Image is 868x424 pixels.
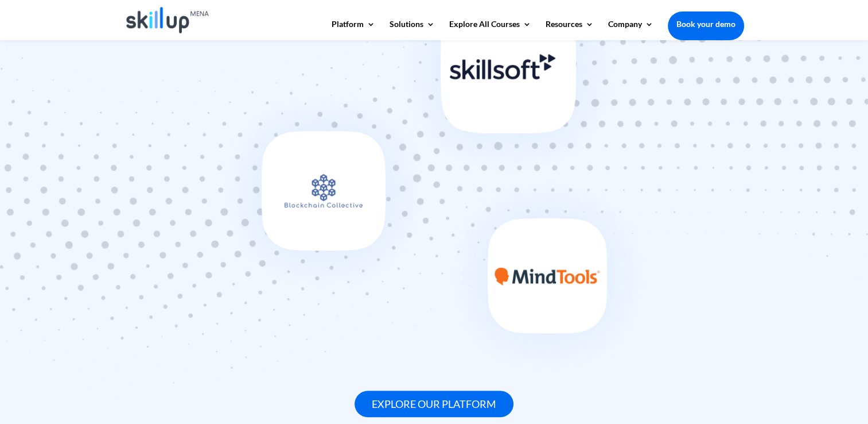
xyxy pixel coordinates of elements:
a: Company [608,20,653,40]
a: Explore All Courses [449,20,531,40]
iframe: Chat Widget [693,300,868,424]
img: Skillup Mena [126,7,209,33]
a: Resources [546,20,594,40]
a: Explore our platform [355,391,513,418]
a: Book your demo [668,11,744,37]
a: Solutions [390,20,435,40]
div: أداة الدردشة [693,300,868,424]
a: Platform [332,20,375,40]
